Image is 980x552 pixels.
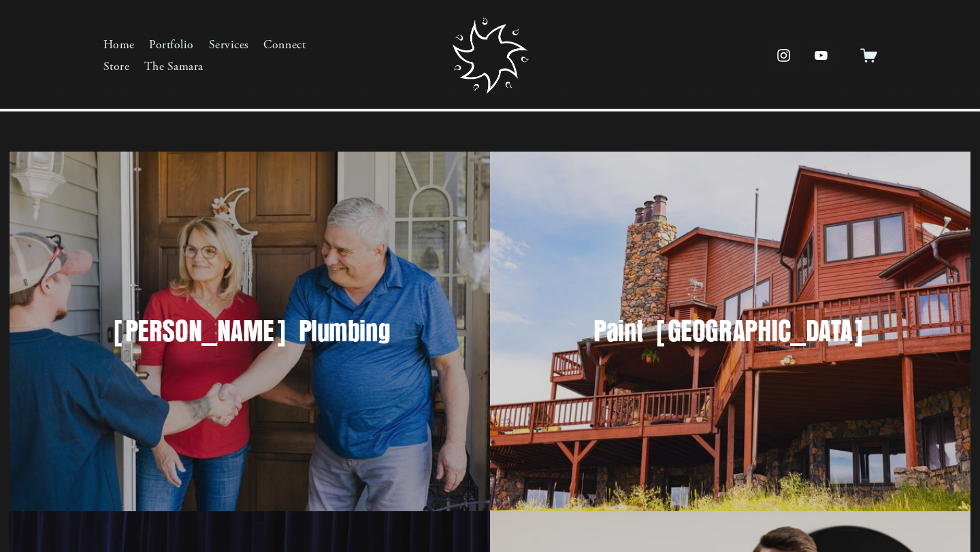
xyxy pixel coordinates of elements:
[44,313,457,351] h3: [PERSON_NAME] Plumbing
[144,56,203,77] a: The Samara
[523,313,936,351] h3: Paint [GEOGRAPHIC_DATA]
[103,56,130,77] a: Store
[209,34,249,56] a: Services
[103,34,135,56] a: Home
[490,152,970,511] a: Paint Denver Paint [GEOGRAPHIC_DATA]
[806,41,836,70] a: YouTube
[453,18,529,94] img: Samara Creative
[10,152,490,511] a: Garvin's Plumbing [PERSON_NAME] Plumbing
[263,34,306,56] a: Connect
[769,41,798,70] a: instagram-unauth
[860,47,877,64] a: 0 items in cart
[149,34,194,56] a: Portfolio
